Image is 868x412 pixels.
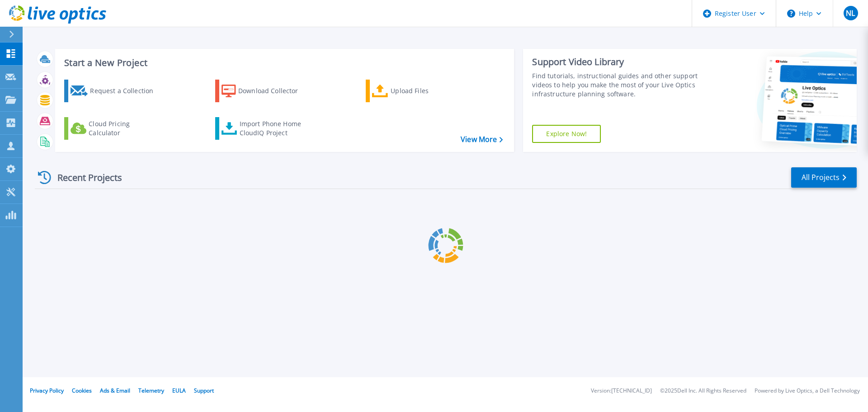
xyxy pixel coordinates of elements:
a: Explore Now! [532,125,601,143]
a: All Projects [791,167,857,188]
li: © 2025 Dell Inc. All Rights Reserved [660,388,746,394]
div: Cloud Pricing Calculator [89,119,161,137]
a: Upload Files [366,80,467,102]
div: Support Video Library [532,56,702,68]
a: Telemetry [138,387,164,394]
div: Request a Collection [90,82,162,100]
a: Download Collector [215,80,316,102]
span: NL [846,9,855,17]
a: Cookies [72,387,92,394]
div: Upload Files [391,82,463,100]
div: Recent Projects [35,166,134,189]
div: Import Phone Home CloudIQ Project [240,119,310,137]
a: Privacy Policy [30,387,64,394]
div: Download Collector [238,82,311,100]
a: Cloud Pricing Calculator [64,117,165,140]
a: View More [461,135,503,144]
a: Ads & Email [100,387,130,394]
h3: Start a New Project [64,58,503,68]
div: Find tutorials, instructional guides and other support videos to help you make the most of your L... [532,71,702,99]
a: Request a Collection [64,80,165,102]
a: Support [194,387,214,394]
a: EULA [172,387,186,394]
li: Powered by Live Optics, a Dell Technology [755,388,860,394]
li: Version: [TECHNICAL_ID] [591,388,652,394]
